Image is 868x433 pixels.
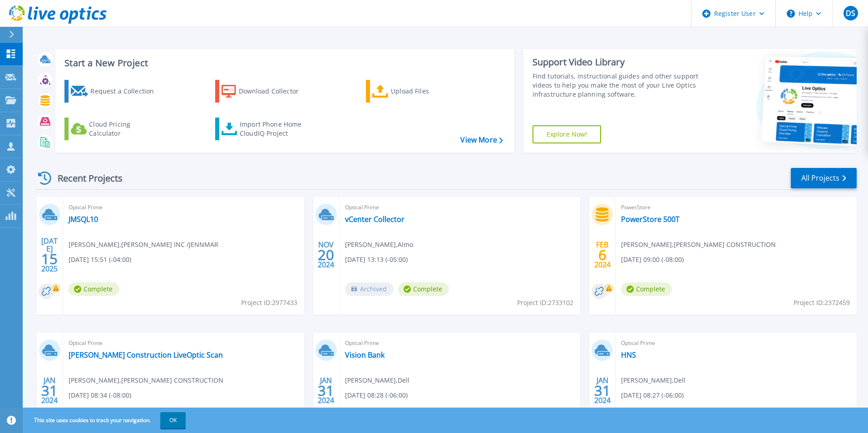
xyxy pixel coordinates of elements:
div: Support Video Library [533,56,702,68]
span: Archived [345,282,394,296]
a: [PERSON_NAME] Construction LiveOptic Scan [69,350,223,359]
span: Complete [398,282,449,296]
div: Recent Projects [35,167,135,189]
span: [PERSON_NAME] , [PERSON_NAME] CONSTRUCTION [621,240,776,250]
div: Import Phone Home CloudIQ Project [240,120,311,138]
div: JAN 2024 [41,374,58,407]
span: 6 [598,251,607,259]
a: Upload Files [366,80,467,103]
span: [PERSON_NAME] , [PERSON_NAME] INC /JENNMAR [69,240,218,250]
span: [DATE] 08:27 (-06:00) [621,390,684,400]
span: [PERSON_NAME] , Dell [621,375,686,385]
div: JAN 2024 [594,374,611,407]
span: [DATE] 13:13 (-05:00) [345,255,408,265]
span: Optical Prime [345,338,575,348]
span: 20 [318,251,334,259]
div: Download Collector [239,82,311,100]
a: Vision Bank [345,350,385,359]
a: View More [460,136,503,144]
span: 31 [318,387,334,394]
span: Optical Prime [621,338,851,348]
div: FEB 2024 [594,238,611,271]
span: Optical Prime [69,338,299,348]
span: DS [846,10,855,17]
div: Cloud Pricing Calculator [89,120,162,138]
a: PowerStore 500T [621,215,680,224]
span: [PERSON_NAME] , Dell [345,375,409,385]
span: [PERSON_NAME] , Almo [345,240,413,250]
div: NOV 2024 [317,238,335,271]
button: OK [160,412,186,428]
span: Project ID: 2977433 [241,298,297,308]
span: [DATE] 08:34 (-08:00) [69,390,131,400]
a: Request a Collection [64,80,166,103]
span: 31 [594,387,611,394]
a: JMSQL10 [69,215,98,224]
a: All Projects [791,168,857,188]
a: Explore Now! [533,125,602,143]
span: Project ID: 2372459 [794,298,850,308]
h3: Start a New Project [64,58,503,68]
span: [DATE] 08:28 (-06:00) [345,390,408,400]
a: Cloud Pricing Calculator [64,118,166,140]
div: JAN 2024 [317,374,335,407]
a: vCenter Collector [345,215,404,224]
div: [DATE] 2025 [41,238,58,271]
span: 15 [41,255,58,263]
a: Download Collector [215,80,316,103]
a: HNS [621,350,636,359]
span: [DATE] 09:00 (-08:00) [621,255,684,265]
div: Upload Files [391,82,464,100]
span: [PERSON_NAME] , [PERSON_NAME] CONSTRUCTION [69,375,223,385]
span: PowerStore [621,202,851,212]
span: This site uses cookies to track your navigation. [25,412,186,428]
div: Find tutorials, instructional guides and other support videos to help you make the most of your L... [533,72,702,99]
span: Optical Prime [69,202,299,212]
span: [DATE] 15:51 (-04:00) [69,255,131,265]
span: Complete [621,282,672,296]
span: Optical Prime [345,202,575,212]
span: Complete [69,282,119,296]
div: Request a Collection [90,82,163,100]
span: Project ID: 2733102 [517,298,573,308]
span: 31 [41,387,58,394]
